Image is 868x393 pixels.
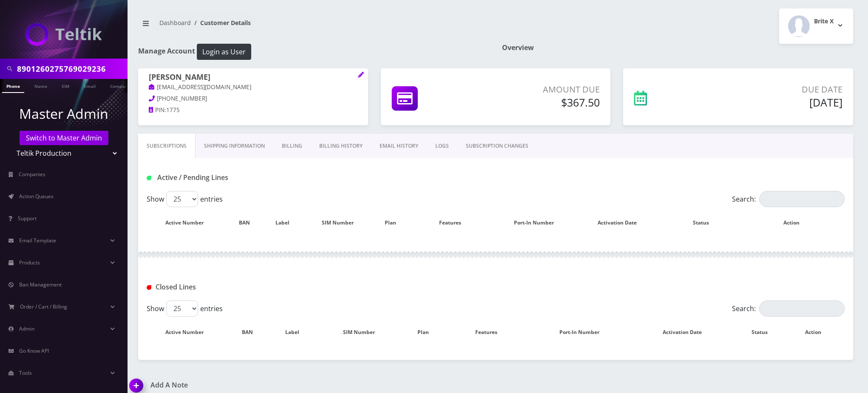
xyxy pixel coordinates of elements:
a: Add A Note [130,381,489,389]
a: Dashboard [159,19,191,27]
span: Companies [19,171,45,178]
span: Tools [19,369,32,376]
th: Features [449,320,531,345]
nav: breadcrumb [138,14,489,38]
input: Search: [759,191,845,207]
th: Action [747,211,844,235]
th: BAN [231,211,266,235]
th: Features [413,211,496,235]
img: Teltik Production [26,23,102,46]
th: Active Number [148,320,230,345]
th: Label [273,320,320,345]
th: Port-In Number [533,320,635,345]
span: Admin [19,325,34,332]
th: BAN [231,320,272,345]
p: Due Date [708,83,842,96]
th: Status [664,211,746,235]
h1: Closed Lines [147,283,371,291]
a: Switch to Master Admin [20,131,108,145]
h1: Manage Account [138,44,489,60]
span: Email Template [19,237,56,244]
span: [PHONE_NUMBER] [157,95,207,102]
a: Name [30,79,51,92]
span: Ban Management [19,281,62,288]
a: Shipping Information [196,134,273,158]
a: Billing [273,134,311,158]
h1: Overview [502,44,853,52]
span: 1775 [166,106,180,114]
span: Order / Cart / Billing [20,303,67,310]
a: Subscriptions [138,134,196,158]
a: Billing History [311,134,371,158]
span: Action Queues [19,193,54,200]
input: Search: [759,300,845,317]
a: EMAIL HISTORY [371,134,427,158]
a: SUBSCRIPTION CHANGES [457,134,537,158]
input: Search in Company [17,61,125,77]
button: Brite X [779,8,853,44]
img: Closed Lines [147,285,151,290]
span: Support [18,215,37,222]
th: SIM Number [321,320,406,345]
button: Login as User [197,44,251,60]
a: LOGS [427,134,457,158]
th: Port-In Number [497,211,580,235]
label: Show entries [147,191,223,207]
th: SIM Number [307,211,377,235]
span: Products [19,259,40,266]
a: Phone [2,79,24,93]
a: PIN: [149,106,166,115]
select: Showentries [166,191,198,207]
th: Action [791,320,844,345]
a: [EMAIL_ADDRESS][DOMAIN_NAME] [149,83,251,92]
p: Amount Due [484,83,600,96]
select: Showentries [166,300,198,317]
a: SIM [57,79,74,92]
span: Go Know API [19,347,49,354]
h1: Active / Pending Lines [147,174,371,182]
h5: $367.50 [484,96,600,109]
th: Status [738,320,790,345]
th: Plan [377,211,412,235]
label: Search: [732,191,845,207]
label: Search: [732,300,845,317]
a: Email [79,79,100,92]
h2: Brite X [814,18,834,25]
th: Plan [406,320,448,345]
h5: [DATE] [708,96,842,109]
label: Show entries [147,300,223,317]
th: Activation Date [636,320,738,345]
th: Label [267,211,306,235]
th: Activation Date [580,211,663,235]
a: Company [106,79,134,92]
li: Customer Details [191,18,251,27]
th: Active Number [148,211,230,235]
img: Active / Pending Lines [147,176,151,180]
a: Login as User [195,46,251,56]
h1: [PERSON_NAME] [149,73,357,83]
